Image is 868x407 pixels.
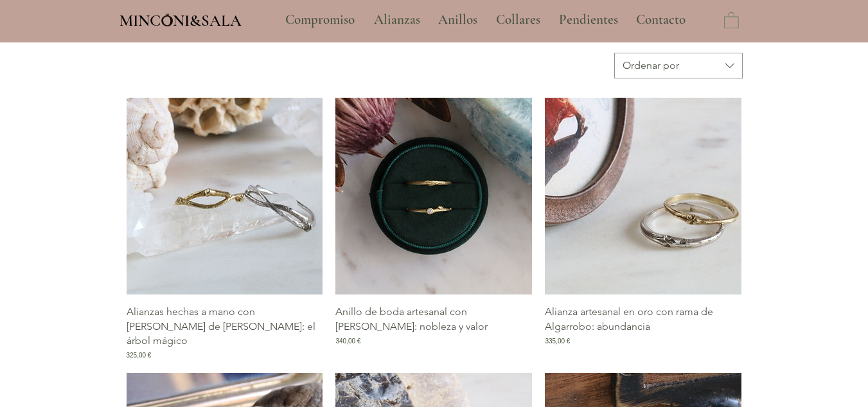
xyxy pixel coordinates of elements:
[279,4,361,36] p: Compromiso
[368,4,427,36] p: Alianzas
[626,4,696,36] a: Contacto
[251,4,721,36] nav: Sitio
[364,4,429,36] a: Alianzas
[490,4,547,36] p: Collares
[545,98,741,360] div: Galería de Alianza artesanal en oro con rama de Algarrobo: abundancia
[162,14,173,26] img: Minconi Sala
[276,4,364,36] a: Compromiso
[553,4,624,36] p: Pendientes
[120,11,242,30] span: MINCONI&SALA
[335,98,532,360] div: Galería de Anillo de boda artesanal con rama de Pruno: nobleza y valor
[120,8,242,30] a: MINCONI&SALA
[432,4,484,36] p: Anillos
[127,98,323,360] div: Galería de Alianzas hechas a mano con rama de Celtis: el árbol mágico
[623,59,679,73] div: Ordenar por
[549,4,626,36] a: Pendientes
[630,4,692,36] p: Contacto
[429,4,486,36] a: Anillos
[486,4,549,36] a: Collares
